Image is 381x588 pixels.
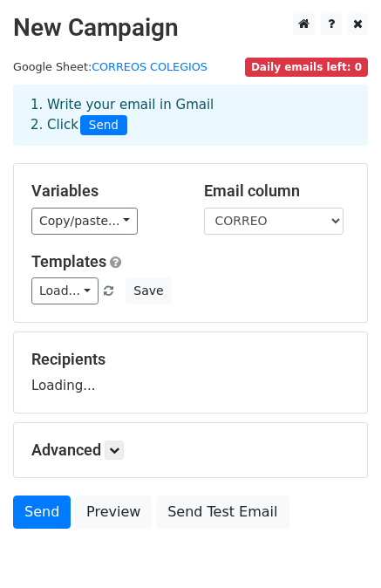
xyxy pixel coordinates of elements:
a: Templates [31,252,106,270]
a: CORREOS COLEGIOS [92,60,208,73]
h5: Advanced [31,441,350,460]
a: Load... [31,277,99,304]
a: Send Test Email [156,496,289,529]
div: Loading... [31,350,350,395]
div: 1. Write your email in Gmail 2. Click [17,95,364,135]
a: Copy/paste... [31,208,138,235]
a: Daily emails left: 0 [245,60,368,73]
h5: Email column [204,181,350,201]
h2: New Campaign [13,13,368,43]
h5: Variables [31,181,178,201]
a: Send [13,496,71,529]
small: Google Sheet: [13,60,208,73]
button: Save [126,277,171,304]
span: Send [80,115,127,136]
span: Daily emails left: 0 [245,58,368,77]
a: Preview [75,496,152,529]
h5: Recipients [31,350,350,369]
